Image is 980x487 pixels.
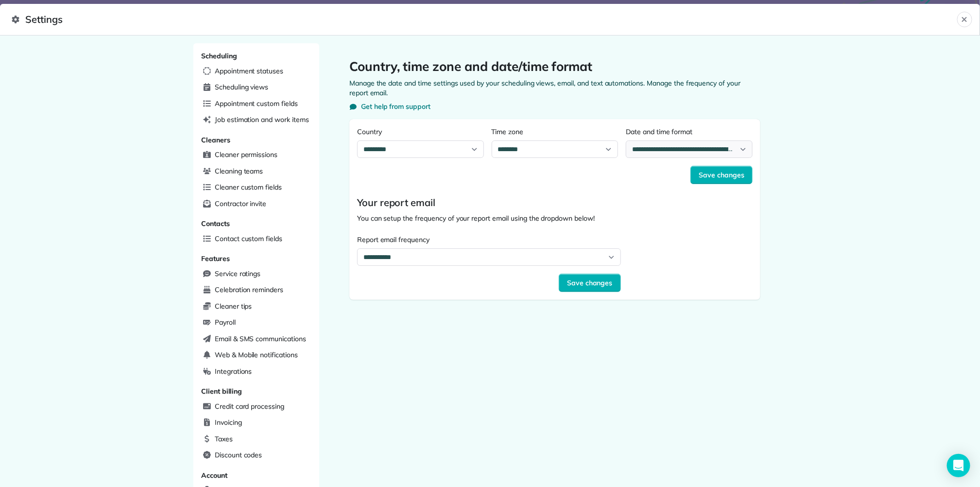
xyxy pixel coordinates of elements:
a: Appointment custom fields [199,97,313,111]
a: Cleaner tips [199,299,313,314]
a: Cleaning teams [199,164,313,179]
span: Settings [12,12,957,27]
span: Features [201,254,230,263]
span: Celebration reminders [215,285,283,295]
span: Contacts [201,219,230,228]
button: Close [957,12,972,27]
span: Contractor invite [215,199,266,209]
a: Appointment statuses [199,64,313,79]
span: Payroll [215,317,236,327]
span: Scheduling views [215,82,268,92]
span: Service ratings [215,269,260,278]
a: Service ratings [199,267,313,281]
span: Web & Mobile notifications [215,350,298,360]
h1: Country, time zone and date/time format [349,59,760,74]
a: Payroll [199,315,313,330]
label: Time zone [492,127,619,137]
a: Job estimation and work items [199,113,313,127]
span: Account [201,471,227,480]
span: Cleaner tips [215,301,252,311]
span: Appointment statuses [215,66,283,76]
span: Save changes [567,278,613,288]
span: Email & SMS communications [215,334,306,344]
span: Get help from support [361,102,430,111]
a: Cleaner custom fields [199,180,313,195]
span: Invoicing [215,417,242,427]
span: Save changes [699,170,744,180]
button: Save changes [559,274,621,292]
span: Cleaner custom fields [215,182,282,192]
span: Job estimation and work items [215,115,309,124]
span: Cleaner permissions [215,150,277,159]
a: Cleaner permissions [199,148,313,162]
a: Credit card processing [199,400,313,414]
a: Contact custom fields [199,232,313,246]
button: Save changes [690,166,753,184]
a: Discount codes [199,448,313,463]
label: Date and time format [626,127,753,137]
a: Scheduling views [199,80,313,95]
a: Invoicing [199,416,313,430]
a: Taxes [199,432,313,447]
a: Web & Mobile notifications [199,348,313,363]
label: Country [357,127,484,137]
span: Cleaners [201,136,230,144]
button: Get help from support [349,102,430,111]
label: Report email frequency [357,235,621,244]
span: Taxes [215,434,233,444]
span: Appointment custom fields [215,99,298,108]
h3: Your report email [357,196,621,209]
a: Celebration reminders [199,283,313,297]
span: Contact custom fields [215,234,282,243]
span: Scheduling [201,52,237,60]
a: Email & SMS communications [199,332,313,347]
p: Manage the date and time settings used by your scheduling views, email, and text automations. Man... [349,78,760,98]
span: Discount codes [215,450,262,460]
div: Open Intercom Messenger [947,454,970,477]
p: You can setup the frequency of your report email using the dropdown below! [357,213,621,223]
a: Contractor invite [199,197,313,211]
span: Credit card processing [215,401,284,411]
span: Integrations [215,366,252,376]
span: Client billing [201,387,242,396]
a: Integrations [199,365,313,379]
span: Cleaning teams [215,166,263,176]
